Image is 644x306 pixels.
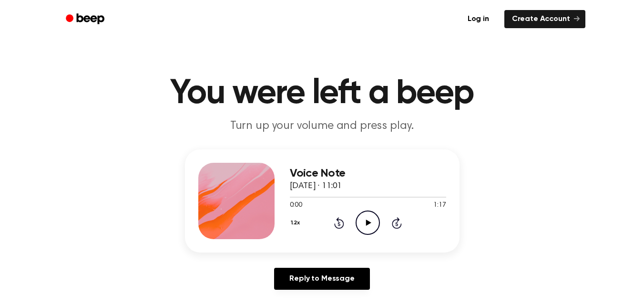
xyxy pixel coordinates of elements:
[290,215,304,231] button: 1.2x
[290,182,342,190] span: [DATE] · 11:01
[458,8,499,30] a: Log in
[59,10,113,29] a: Beep
[433,200,446,211] span: 1:17
[504,10,585,28] a: Create Account
[274,268,369,290] a: Reply to Message
[139,118,505,134] p: Turn up your volume and press play.
[290,167,446,180] h3: Voice Note
[78,76,566,111] h1: You were left a beep
[290,200,302,211] span: 0:00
